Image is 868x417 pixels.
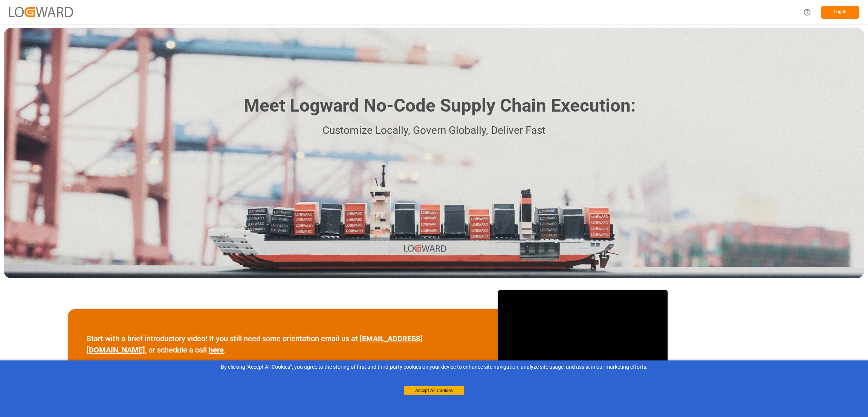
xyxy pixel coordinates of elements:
button: Help Center [799,4,816,21]
h1: Meet Logward No-Code Supply Chain Execution: [244,92,636,119]
div: By clicking "Accept All Cookies”, you agree to the storing of first and third-party cookies on yo... [5,363,863,371]
a: here [209,345,224,354]
p: Start with a brief introductory video! If you still need some orientation email us at , or schedu... [87,333,479,356]
button: Accept All Cookies [404,386,464,395]
img: Logward_new_orange.png [9,7,73,17]
a: [EMAIL_ADDRESS][DOMAIN_NAME] [87,334,423,354]
button: Log In [821,6,859,19]
p: Customize Locally, Govern Globally, Deliver Fast [232,122,636,139]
